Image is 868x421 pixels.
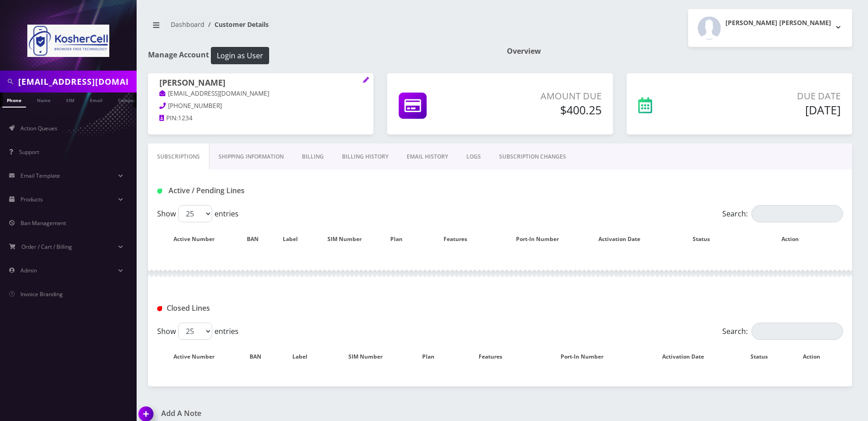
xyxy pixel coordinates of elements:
a: Company [113,92,144,107]
select: Showentries [178,205,212,222]
span: Products [20,195,43,203]
input: Search in Company [18,73,134,90]
th: SIM Number [315,226,383,252]
th: Features [454,344,536,370]
a: Name [32,92,55,107]
nav: breadcrumb [148,15,493,41]
th: Status [665,226,746,252]
a: Billing [293,144,333,170]
li: Customer Details [204,20,269,29]
a: PIN: [159,114,178,123]
h2: [PERSON_NAME] [PERSON_NAME] [725,19,831,27]
th: Activation Date [638,344,737,370]
th: BAN [240,344,281,370]
a: Phone [2,92,26,108]
h5: [DATE] [710,103,841,117]
span: Admin [20,267,37,274]
th: Active Number [158,226,239,252]
span: Action Queues [20,124,57,132]
p: Amount Due [489,89,601,103]
span: 1234 [178,114,193,122]
a: SUBSCRIPTION CHANGES [490,144,575,170]
input: Search: [751,205,843,222]
a: Email [85,92,107,107]
p: Due Date [710,89,841,103]
span: Ban Management [20,219,66,227]
img: Closed Lines [157,306,162,311]
a: SIM [61,92,79,107]
img: Active / Pending Lines [157,189,162,194]
a: LOGS [457,144,490,170]
input: Search: [751,323,843,340]
th: Activation Date [583,226,664,252]
th: Plan [412,344,453,370]
th: Action [747,226,842,252]
th: BAN [240,226,274,252]
label: Search: [722,323,843,340]
th: Status [738,344,789,370]
h1: Closed Lines [157,304,377,313]
button: Login as User [211,47,269,64]
a: [EMAIL_ADDRESS][DOMAIN_NAME] [159,89,269,98]
th: Port-In Number [501,226,582,252]
th: Action [790,344,842,370]
label: Show entries [157,323,239,340]
a: Dashboard [171,20,204,29]
span: Order / Cart / Billing [21,243,72,251]
h5: $400.25 [489,103,601,117]
label: Show entries [157,205,239,222]
a: EMAIL HISTORY [398,144,457,170]
select: Showentries [178,323,212,340]
th: Features [419,226,500,252]
h1: Overview [507,47,852,56]
h1: Active / Pending Lines [157,186,377,195]
th: SIM Number [328,344,412,370]
a: Shipping Information [209,144,293,170]
span: Invoice Branding [20,290,63,298]
th: Label [276,226,314,252]
a: Login as User [209,50,269,60]
th: Plan [384,226,418,252]
a: Billing History [333,144,398,170]
h1: Manage Account [148,47,493,64]
button: [PERSON_NAME] [PERSON_NAME] [688,9,852,47]
h1: [PERSON_NAME] [159,78,362,89]
img: KosherCell [27,25,109,57]
span: Support [19,148,39,156]
span: Email Template [20,172,60,180]
a: Add A Note [139,409,493,418]
a: Subscriptions [148,144,209,170]
th: Active Number [158,344,239,370]
th: Port-In Number [536,344,637,370]
th: Label [281,344,327,370]
label: Search: [722,205,843,222]
span: [PHONE_NUMBER] [168,102,222,110]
